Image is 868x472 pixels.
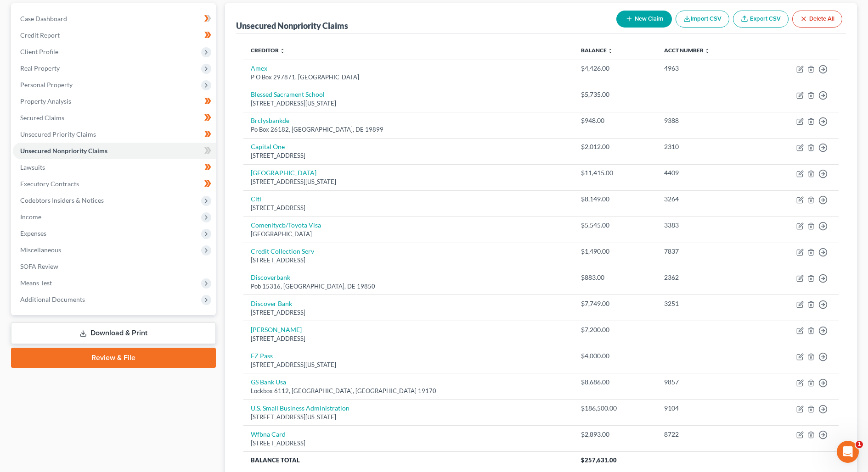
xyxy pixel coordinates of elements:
[581,325,649,334] div: $7,200.00
[581,378,649,387] div: $8,686.00
[251,99,566,108] div: [STREET_ADDRESS][US_STATE]
[20,229,46,237] span: Expenses
[20,15,67,22] span: Case Dashboard
[251,125,566,134] div: Po Box 26182, [GEOGRAPHIC_DATA], DE 19899
[251,90,325,98] a: Blessed Sacrament School
[837,441,859,463] iframe: Intercom live chat
[251,282,566,291] div: Pob 15316, [GEOGRAPHIC_DATA], DE 19850
[20,213,41,221] span: Income
[251,204,566,212] div: [STREET_ADDRESS]
[581,456,617,464] span: $257,631.00
[664,194,750,204] div: 3264
[664,116,750,125] div: 9388
[20,48,58,56] span: Client Profile
[20,163,45,171] span: Lawsuits
[856,441,863,448] span: 1
[13,27,216,44] a: Credit Report
[608,48,613,54] i: unfold_more
[20,180,79,188] span: Executory Contracts
[664,430,750,439] div: 8722
[581,90,649,99] div: $5,735.00
[664,142,750,151] div: 2310
[581,47,613,54] a: Balance unfold_more
[251,178,566,186] div: [STREET_ADDRESS][US_STATE]
[243,452,574,468] th: Balance Total
[581,64,649,73] div: $4,426.00
[20,196,104,204] span: Codebtors Insiders & Notices
[13,110,216,126] a: Secured Claims
[251,230,566,239] div: [GEOGRAPHIC_DATA]
[251,47,285,54] a: Creditor unfold_more
[251,413,566,422] div: [STREET_ADDRESS][US_STATE]
[251,326,302,333] a: [PERSON_NAME]
[251,247,314,255] a: Credit Collection Serv
[20,130,96,138] span: Unsecured Priority Claims
[13,93,216,110] a: Property Analysis
[20,262,58,270] span: SOFA Review
[251,404,349,412] a: U.S. Small Business Administration
[251,334,566,343] div: [STREET_ADDRESS]
[251,439,566,448] div: [STREET_ADDRESS]
[251,117,289,124] a: Brclysbankde
[664,47,710,54] a: Acct Number unfold_more
[581,116,649,125] div: $948.00
[13,143,216,159] a: Unsecured Nonpriority Claims
[792,11,842,28] button: Delete All
[581,404,649,413] div: $186,500.00
[251,143,285,150] a: Capital One
[581,194,649,204] div: $8,149.00
[251,378,286,386] a: GS Bank Usa
[251,256,566,265] div: [STREET_ADDRESS]
[11,322,216,344] a: Download & Print
[20,64,60,72] span: Real Property
[251,430,286,438] a: Wfbna Card
[251,273,290,281] a: Discoverbank
[664,378,750,387] div: 9857
[251,308,566,317] div: [STREET_ADDRESS]
[664,247,750,256] div: 7837
[733,11,789,28] a: Export CSV
[581,221,649,230] div: $5,545.00
[13,176,216,192] a: Executory Contracts
[13,11,216,27] a: Case Dashboard
[664,299,750,308] div: 3251
[616,11,672,28] button: New Claim
[251,221,321,229] a: Comenitycb/Toyota Visa
[20,31,60,39] span: Credit Report
[13,126,216,143] a: Unsecured Priority Claims
[20,246,61,254] span: Miscellaneous
[251,352,273,360] a: EZ Pass
[20,114,64,122] span: Secured Claims
[251,73,566,82] div: P O Box 297871, [GEOGRAPHIC_DATA]
[20,279,52,287] span: Means Test
[236,20,348,31] div: Unsecured Nonpriority Claims
[13,258,216,275] a: SOFA Review
[11,348,216,368] a: Review & File
[705,48,710,54] i: unfold_more
[676,11,729,28] button: Import CSV
[581,299,649,308] div: $7,749.00
[581,168,649,178] div: $11,415.00
[251,361,566,369] div: [STREET_ADDRESS][US_STATE]
[20,81,73,89] span: Personal Property
[251,300,292,307] a: Discover Bank
[251,169,316,177] a: [GEOGRAPHIC_DATA]
[251,387,566,395] div: Lockbox 6112, [GEOGRAPHIC_DATA], [GEOGRAPHIC_DATA] 19170
[20,97,71,105] span: Property Analysis
[581,142,649,151] div: $2,012.00
[664,221,750,230] div: 3383
[664,404,750,413] div: 9104
[20,295,85,303] span: Additional Documents
[581,273,649,282] div: $883.00
[664,168,750,178] div: 4409
[581,247,649,256] div: $1,490.00
[13,159,216,176] a: Lawsuits
[280,48,285,54] i: unfold_more
[581,430,649,439] div: $2,893.00
[664,64,750,73] div: 4963
[581,351,649,361] div: $4,000.00
[664,273,750,282] div: 2362
[251,195,261,203] a: Citi
[251,64,267,72] a: Amex
[251,151,566,160] div: [STREET_ADDRESS]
